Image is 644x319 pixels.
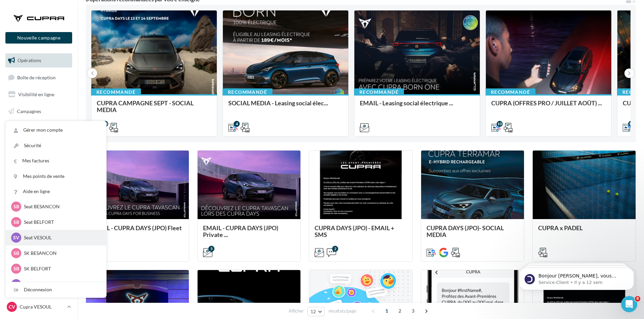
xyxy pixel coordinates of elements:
div: 10 [497,121,503,127]
a: Visibilité en ligne [4,87,74,102]
span: CUPRA DAYS (JPO)- SOCIAL MEDIA [427,224,504,238]
p: Seat BESANCON [24,203,98,210]
span: SB [13,219,19,225]
div: 4 [234,121,240,127]
span: SB [13,265,19,272]
span: CUPRA (OFFRES PRO / JUILLET AOÛT) ... [491,99,602,107]
div: 10 [102,121,108,127]
span: CUPRA x PADEL [538,224,583,232]
span: SOCIAL MEDIA - Leasing social élec... [228,99,328,107]
a: Opérations [4,53,74,68]
div: 2 [332,246,338,252]
span: Opérations [18,57,41,63]
p: Seat BELFORT [24,219,98,225]
span: SB [13,203,19,210]
a: Mes factures [6,153,106,168]
a: Contacts [4,121,74,135]
p: SK BESANCON [24,250,98,257]
span: Afficher [289,308,304,314]
span: 2 [394,305,405,316]
span: 12 [311,309,316,314]
p: Cupra VESOUL [20,303,64,310]
span: Boîte de réception [17,74,56,80]
a: Médiathèque [4,138,74,152]
div: Recommandé [354,88,404,96]
div: Déconnexion [6,282,106,297]
a: Mes points de vente [6,169,106,184]
div: Recommandé [486,88,535,96]
p: VW SELESTAT [24,281,98,288]
span: EMAIL - CUPRA DAYS (JPO) Private ... [203,224,278,238]
a: CV Cupra VESOUL [5,300,72,313]
a: Aide en ligne [6,184,106,199]
a: PLV et print personnalisable [4,171,74,191]
span: Visibilité en ligne [18,91,54,97]
a: Campagnes DataOnDemand [4,194,74,214]
span: VS [13,281,19,288]
span: EMAIL - Leasing social électrique ... [360,99,453,107]
span: Campagnes [17,108,41,114]
div: 11 [628,121,634,127]
div: Recommandé [91,88,141,96]
span: CUPRA CAMPAGNE SEPT - SOCIAL MEDIA [97,99,194,113]
span: résultats/page [328,308,356,314]
span: 3 [408,305,418,316]
span: SB [13,250,19,257]
p: SK BELFORT [24,265,98,272]
span: 8 [635,296,640,301]
span: CUPRA DAYS (JPO) - EMAIL + SMS [315,224,394,238]
span: CV [9,303,15,310]
a: Boîte de réception [4,70,74,85]
span: 1 [381,305,392,316]
div: 5 [208,246,214,252]
iframe: Intercom live chat [621,296,637,312]
a: Gérer mon compte [6,123,106,138]
button: 12 [308,307,325,316]
span: SV [13,234,19,241]
a: Sécurité [6,138,106,153]
span: EMAIL - CUPRA DAYS (JPO) Fleet Gén... [91,224,182,238]
button: Nouvelle campagne [5,32,72,44]
a: Calendrier [4,155,74,169]
a: Campagnes [4,104,74,118]
div: Recommandé [223,88,272,96]
p: Seat VESOUL [24,234,98,241]
iframe: Intercom notifications message [509,254,644,301]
